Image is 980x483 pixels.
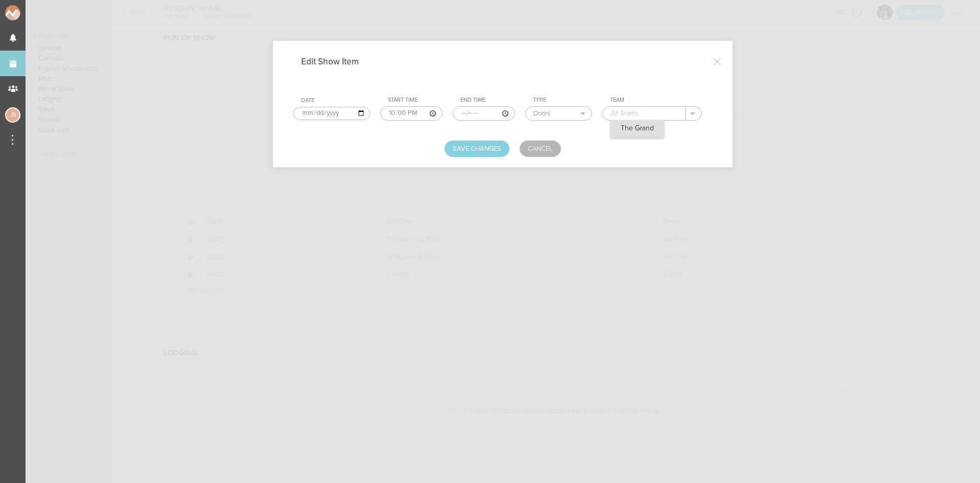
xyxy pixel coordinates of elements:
[301,97,370,104] div: Date
[5,5,63,20] img: NOMAD
[533,97,592,104] div: Type
[621,124,654,132] p: The Grand
[445,141,509,157] button: Save Changes
[460,97,515,104] div: End Time
[686,107,701,120] button: .
[603,107,686,120] input: All Teams
[388,97,443,104] div: Start Time
[301,56,374,67] h4: Edit Show Item
[5,107,20,123] div: Jessica Smith
[520,141,561,157] a: Cancel
[610,97,702,104] div: Team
